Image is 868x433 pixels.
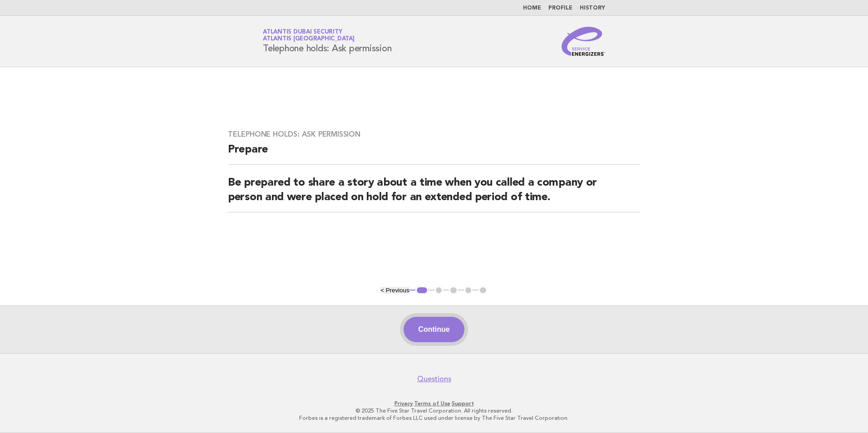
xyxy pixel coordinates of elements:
[580,5,605,11] a: History
[452,400,474,407] a: Support
[228,176,640,212] h2: Be prepared to share a story about a time when you called a company or person and were placed on ...
[156,414,712,422] p: Forbes is a registered trademark of Forbes LLC used under license by The Five Star Travel Corpora...
[156,407,712,414] p: © 2025 The Five Star Travel Corporation. All rights reserved.
[380,287,409,294] button: < Previous
[523,5,541,11] a: Home
[414,400,450,407] a: Terms of Use
[263,29,355,42] a: Atlantis Dubai SecurityAtlantis [GEOGRAPHIC_DATA]
[404,317,464,342] button: Continue
[263,36,355,42] span: Atlantis [GEOGRAPHIC_DATA]
[415,286,429,295] button: 1
[562,27,605,56] img: Service Energizers
[263,30,391,53] h1: Telephone holds: Ask permission
[417,374,451,384] a: Questions
[548,5,572,11] a: Profile
[395,400,413,407] a: Privacy
[156,400,712,407] p: · ·
[228,130,640,139] h3: Telephone holds: Ask permission
[228,143,640,165] h2: Prepare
